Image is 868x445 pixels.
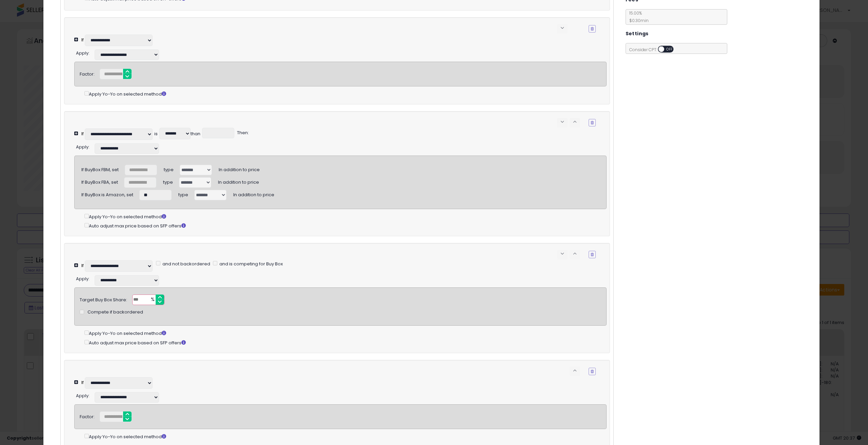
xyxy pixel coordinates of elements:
div: If BuyBox is Amazon, set [81,189,133,198]
span: In addition to price [218,177,259,185]
span: $0.30 min [626,18,649,23]
span: Compete if backordered [87,309,143,316]
span: In addition to price [219,164,260,173]
span: % [147,295,158,305]
div: Target Buy Box Share: [80,295,127,303]
div: Apply Yo-Yo on selected method [84,329,606,337]
span: type [163,177,173,185]
div: Auto adjust max price based on SFP offers [84,222,606,229]
span: Apply [76,144,88,150]
div: : [76,390,90,399]
div: Factor: [80,69,95,78]
span: keyboard_arrow_down [559,25,566,31]
span: type [164,164,174,173]
span: type [178,189,188,198]
span: and not backordered [161,261,210,267]
span: In addition to price [233,189,274,198]
div: Factor: [80,411,95,420]
span: 15.00 % [626,10,649,23]
div: If BuyBox FBM, set [81,164,119,173]
span: keyboard_arrow_down [559,250,566,257]
div: : [76,274,90,282]
h5: Settings [626,29,649,38]
i: Remove Condition [591,252,594,257]
div: than [191,131,200,137]
span: Apply [76,392,88,399]
div: Apply Yo-Yo on selected method [84,90,606,98]
span: keyboard_arrow_up [572,367,578,374]
span: keyboard_arrow_up [572,119,578,125]
div: If BuyBox FBA, set [81,177,118,186]
span: Apply [76,50,88,56]
span: OFF [664,46,675,52]
div: is [154,131,158,137]
div: : [76,48,90,57]
span: and is competing for Buy Box [218,261,283,267]
i: Remove Condition [591,27,594,31]
div: Apply Yo-Yo on selected method [84,213,606,220]
span: Then: [236,129,249,136]
div: : [76,142,90,150]
div: Auto adjust max price based on SFP offers [84,339,606,346]
span: keyboard_arrow_up [572,250,578,257]
span: Consider CPT: [626,47,683,53]
i: Remove Condition [591,369,594,373]
span: Apply [76,276,88,282]
div: Apply Yo-Yo on selected method [84,432,606,440]
span: keyboard_arrow_down [559,119,566,125]
i: Remove Condition [591,121,594,125]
